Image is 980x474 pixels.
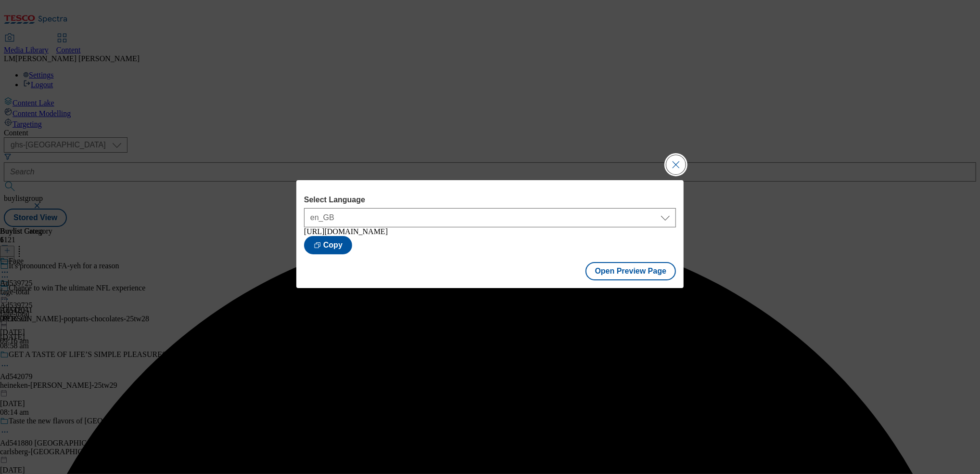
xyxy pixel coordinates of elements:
label: Select Language [304,196,676,204]
div: Modal [296,180,684,288]
div: [URL][DOMAIN_NAME] [304,227,676,236]
button: Close Modal [666,155,686,174]
button: Open Preview Page [585,262,676,280]
button: Copy [304,236,352,254]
